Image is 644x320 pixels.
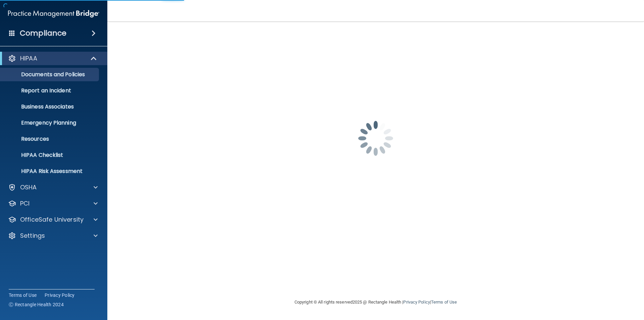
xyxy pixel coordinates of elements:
[431,300,457,305] a: Terms of Use
[528,272,636,299] iframe: Drift Widget Chat Controller
[4,87,96,94] p: Report an Incident
[8,183,98,191] a: OSHA
[4,71,96,78] p: Documents and Policies
[9,292,37,299] a: Terms of Use
[4,120,96,126] p: Emergency Planning
[8,216,98,224] a: OfficeSafe University
[342,105,409,172] img: spinner.e123f6fc.gif
[20,183,37,191] p: OSHA
[20,54,37,62] p: HIPAA
[8,232,98,240] a: Settings
[403,300,430,305] a: Privacy Policy
[4,168,96,175] p: HIPAA Risk Assessment
[8,54,97,62] a: HIPAA
[4,103,96,110] p: Business Associates
[8,7,99,20] img: PMB logo
[20,199,30,208] p: PCI
[253,291,498,313] div: Copyright © All rights reserved 2025 @ Rectangle Health | |
[4,136,96,142] p: Resources
[9,301,64,308] span: Ⓒ Rectangle Health 2024
[20,29,66,38] h4: Compliance
[20,216,84,224] p: OfficeSafe University
[45,292,75,299] a: Privacy Policy
[20,232,45,240] p: Settings
[4,152,96,158] p: HIPAA Checklist
[8,199,98,208] a: PCI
